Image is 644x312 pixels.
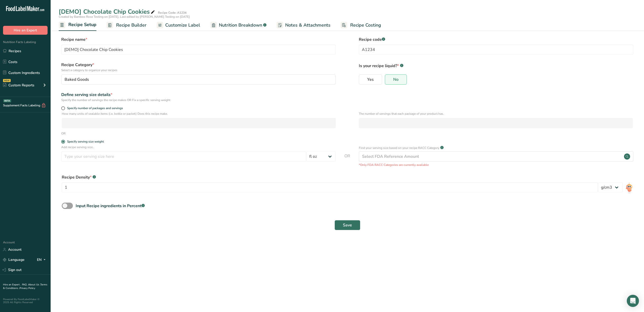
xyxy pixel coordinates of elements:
[359,163,633,167] p: *Only FDA RACC Categories are currently available
[359,146,439,150] p: Find your serving size based on your recipe RACC Category
[3,255,25,264] a: Language
[359,45,633,55] input: Type your recipe code here
[157,19,200,31] a: Customize Label
[165,22,200,29] span: Customize Label
[219,22,262,29] span: Nutrition Breakdown
[61,145,336,149] p: Add recipe serving size..
[158,10,186,15] div: Recipe Code: A1234
[61,36,336,43] label: Recipe name
[107,19,147,31] a: Recipe Builder
[62,174,633,180] div: Recipe Density
[350,22,381,29] span: Recipe Costing
[76,203,145,209] div: Input Recipe ingredients in Percent
[362,153,419,160] div: Select FDA Reference Amount
[3,26,48,35] button: Hire an Expert
[3,283,21,286] a: Hire an Expert .
[359,111,633,116] p: The number of servings that each package of your product has.
[61,74,336,85] button: Baked Goods
[3,298,48,304] div: Powered By FoodLabelMaker © 2025 All Rights Reserved
[61,45,336,55] input: Type your recipe name here
[3,283,47,290] a: Terms & Conditions .
[59,7,156,16] div: [DEMO] Chocolate Chip Cookies
[61,68,336,72] p: Select a category to organize your recipes
[19,286,35,290] a: Privacy Policy
[343,222,352,228] span: Save
[68,21,96,28] span: Recipe Setup
[61,98,336,102] div: Specify the number of servings the recipe makes OR Fix a specific serving weight
[285,22,330,29] span: Notes & Attachments
[359,62,633,69] p: Is your recipe liquid?
[67,140,104,144] div: Specify serving size weight
[367,77,374,82] span: Yes
[627,295,639,307] div: Open Intercom Messenger
[116,22,147,29] span: Recipe Builder
[335,220,360,230] button: Save
[626,182,633,194] img: RIA AI Bot
[62,111,336,116] p: How many units of sealable items (i.e. bottle or packet) Does this recipe make.
[37,257,48,263] div: EN
[359,36,633,43] label: Recipe code
[61,151,306,162] input: Type your serving size here
[61,131,66,136] div: OR
[59,15,190,19] span: Created by Bamboo Rose Testing on [DATE], Last edited by [PERSON_NAME] Testing on [DATE]
[65,106,123,110] span: Specify number of packages and servings
[344,153,350,167] span: OR
[61,92,336,98] div: Define serving size details
[65,76,89,83] span: Baked Goods
[210,19,266,31] a: Nutrition Breakdown
[277,19,330,31] a: Notes & Attachments
[341,19,381,31] a: Recipe Costing
[3,99,11,102] div: BETA
[62,182,598,192] input: Type your density here
[61,62,336,72] label: Recipe Category
[59,19,96,31] a: Recipe Setup
[28,283,40,286] a: About Us .
[22,283,28,286] a: FAQ .
[3,79,11,82] div: NEW
[393,77,399,82] span: No
[3,83,34,88] div: Custom Reports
